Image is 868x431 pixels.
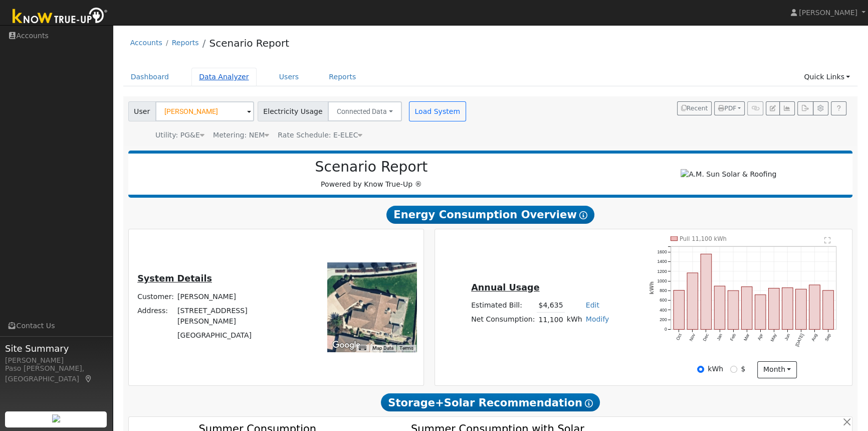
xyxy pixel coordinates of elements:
[680,235,727,242] text: Pull 11,100 kWh
[537,313,565,327] td: 11,100
[714,286,725,330] rect: onclick=""
[586,301,599,309] a: Edit
[660,308,667,313] text: 400
[209,37,289,49] a: Scenario Report
[674,291,685,330] rect: onclick=""
[585,399,593,407] i: Show Help
[5,355,107,366] div: [PERSON_NAME]
[687,273,698,330] rect: onclick=""
[136,304,176,328] td: Address:
[716,333,723,341] text: Jan
[675,333,683,341] text: Oct
[579,211,587,219] i: Show Help
[381,393,599,411] span: Storage+Solar Recommendation
[5,342,107,355] span: Site Summary
[409,101,466,121] button: Load System
[586,315,609,323] a: Modify
[743,333,750,342] text: Mar
[714,101,745,115] button: PDF
[399,345,413,351] a: Terms (opens in new tab)
[359,345,366,352] button: Keyboard shortcuts
[155,130,204,140] div: Utility: PG&E
[52,414,60,422] img: retrieve
[191,68,257,86] a: Data Analyzer
[741,286,752,329] rect: onclick=""
[128,101,156,121] span: User
[831,101,846,115] a: Help Link
[824,333,832,342] text: Sep
[799,9,857,17] span: [PERSON_NAME]
[330,339,363,352] img: Google
[648,281,654,295] text: kWh
[321,68,363,86] a: Reports
[470,298,537,313] td: Estimated Bill:
[728,291,739,329] rect: onclick=""
[768,288,779,329] rect: onclick=""
[660,298,667,303] text: 600
[766,101,780,115] button: Edit User
[688,333,696,342] text: Nov
[470,313,537,327] td: Net Consumption:
[133,159,610,190] div: Powered by Know True-Up ®
[701,254,712,329] rect: onclick=""
[809,285,820,330] rect: onclick=""
[718,105,736,112] span: PDF
[756,333,764,341] text: Apr
[272,68,307,86] a: Users
[702,333,710,342] text: Dec
[823,291,834,330] rect: onclick=""
[796,289,807,329] rect: onclick=""
[794,333,805,347] text: [DATE]
[741,364,745,374] label: $
[708,364,723,374] label: kWh
[471,282,539,293] u: Annual Usage
[213,130,269,140] div: Metering: NEM
[784,333,791,341] text: Jun
[172,39,199,47] a: Reports
[136,290,176,304] td: Customer:
[176,304,295,328] td: [STREET_ADDRESS][PERSON_NAME]
[697,366,704,373] input: kWh
[137,273,212,283] u: System Details
[155,101,254,121] input: Select a User
[123,68,177,86] a: Dashboard
[681,169,776,180] img: A.M. Sun Solar & Roofing
[328,101,402,121] button: Connected Data
[657,278,667,283] text: 1000
[84,375,93,383] a: Map
[755,295,766,330] rect: onclick=""
[372,345,393,352] button: Map Data
[278,131,362,139] span: Alias: HETOUB
[176,290,295,304] td: [PERSON_NAME]
[258,101,328,121] span: Electricity Usage
[813,101,828,115] button: Settings
[138,159,604,176] h2: Scenario Report
[657,269,667,274] text: 1200
[797,101,813,115] button: Export Interval Data
[657,259,667,264] text: 1400
[660,288,667,293] text: 800
[537,298,565,313] td: $4,635
[769,333,777,343] text: May
[8,6,113,28] img: Know True-Up
[729,333,737,342] text: Feb
[757,361,797,378] button: month
[796,68,857,86] a: Quick Links
[330,339,363,352] a: Open this area in Google Maps (opens a new window)
[779,101,795,115] button: Multi-Series Graph
[825,237,831,244] text: 
[176,329,295,343] td: [GEOGRAPHIC_DATA]
[657,249,667,254] text: 1600
[665,327,667,332] text: 0
[565,313,584,327] td: kWh
[810,333,818,342] text: Aug
[386,206,594,224] span: Energy Consumption Overview
[5,363,107,384] div: Paso [PERSON_NAME], [GEOGRAPHIC_DATA]
[782,288,793,330] rect: onclick=""
[730,366,737,373] input: $
[130,39,162,47] a: Accounts
[677,101,712,115] button: Recent
[660,317,667,322] text: 200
